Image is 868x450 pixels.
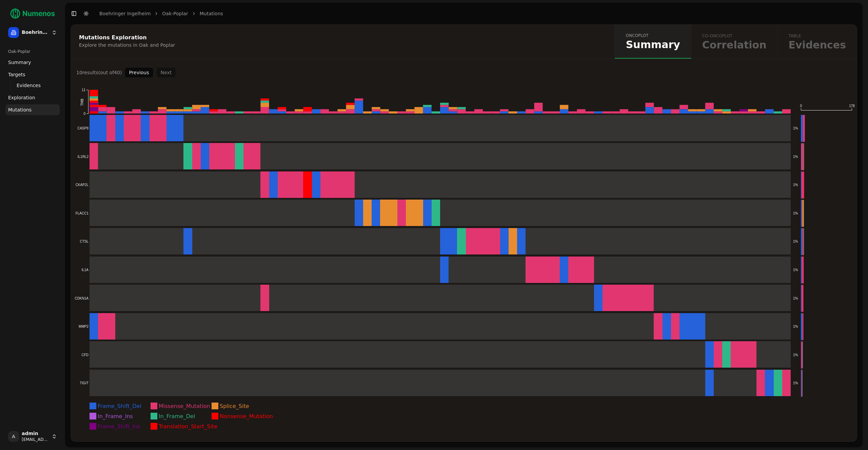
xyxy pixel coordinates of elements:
[615,25,691,59] a: oncoplotSummary
[200,10,223,17] a: Mutations
[5,24,60,41] button: Boehringer Ingelheim
[159,413,195,420] text: In_Frame_Del
[793,211,798,215] text: 1%
[220,403,249,410] text: Splice_Site
[5,57,60,68] a: Summary
[8,71,25,78] span: Targets
[81,9,91,18] button: Toggle Dark Mode
[74,115,791,142] a: CASP8
[5,104,60,115] a: Mutations
[22,437,49,442] span: [EMAIL_ADDRESS]
[17,82,41,89] span: Evidences
[220,413,273,420] text: Nonsense_Mutation
[83,112,85,116] text: 0
[5,69,60,80] a: Targets
[8,94,35,101] span: Exploration
[14,81,52,90] a: Evidences
[8,59,31,66] span: Summary
[82,88,86,92] text: 11
[74,285,791,311] a: CDKN1A
[800,104,802,108] text: 0
[793,381,798,385] text: 1%
[793,325,798,328] text: 1%
[626,40,680,50] span: Summary
[74,228,791,255] a: CTSL
[74,370,791,396] a: TIGIT
[74,171,791,198] a: CKAP2L
[98,403,141,410] text: Frame_Shift_Del
[793,155,798,159] text: 1%
[5,5,60,22] img: Numenos
[74,313,791,340] a: MMP2
[793,126,798,130] text: 1%
[22,29,49,36] span: Boehringer Ingelheim
[79,35,605,40] div: Mutations Exploration
[76,70,98,75] span: 10 result s
[99,10,223,17] nav: breadcrumb
[98,413,133,420] text: In_Frame_Ins
[74,257,791,283] a: IL1A
[849,104,855,108] text: 178
[8,106,32,113] span: Mutations
[74,143,791,170] a: IL1RL2
[159,403,210,410] text: Missense_Mutation
[69,9,79,18] button: Toggle Sidebar
[5,428,60,445] button: Aadmin[EMAIL_ADDRESS]
[5,92,60,103] a: Exploration
[626,33,680,38] span: oncoplot
[99,10,151,17] a: Boehringer Ingelheim
[793,296,798,300] text: 1%
[5,46,60,57] div: Oak-Poplar
[793,353,798,357] text: 1%
[8,431,19,442] span: A
[98,423,140,430] text: Frame_Shift_Ins
[79,42,605,48] div: Explore the mutations in Oak and Poplar
[158,423,217,430] text: Translation_Start_Site
[80,99,84,106] text: TMB
[98,70,122,75] span: (out of 40 )
[124,67,153,78] button: Previous
[74,200,791,226] a: FLACC1
[22,431,49,437] span: admin
[74,341,791,368] a: CFD
[793,183,798,187] text: 1%
[793,240,798,243] text: 1%
[793,268,798,272] text: 1%
[162,10,188,17] a: Oak-Poplar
